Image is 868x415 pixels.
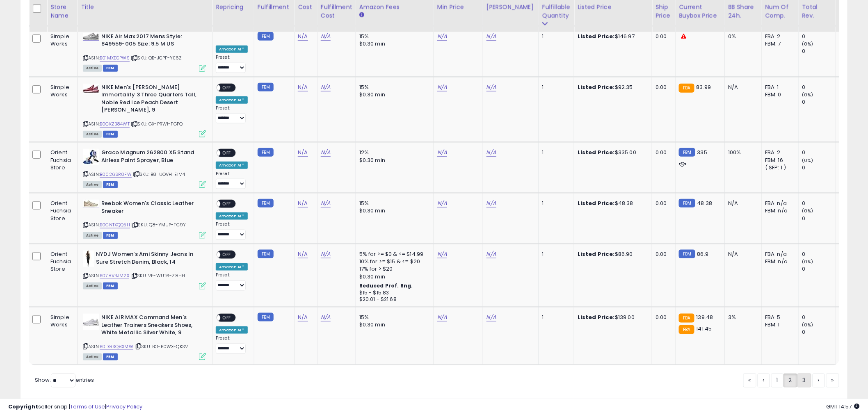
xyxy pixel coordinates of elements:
div: $139.00 [578,314,646,321]
a: N/A [487,148,496,157]
div: Repricing [216,3,251,11]
div: Fulfillable Quantity [542,3,571,20]
div: 3% [728,314,755,321]
div: FBA: 5 [765,314,792,321]
a: N/A [487,199,496,207]
div: Amazon AI * [216,96,248,104]
b: Reduced Prof. Rng. [359,282,413,289]
a: B0CKZB84WT [100,121,130,128]
div: Amazon AI * [216,326,248,334]
a: N/A [437,199,447,207]
div: 15% [359,314,427,321]
div: FBM: 7 [765,40,792,48]
span: FBM [103,232,118,239]
a: N/A [321,313,331,322]
div: 0 [802,48,835,55]
span: 83.99 [697,83,711,91]
b: Listed Price: [578,250,615,258]
div: N/A [839,314,852,321]
div: ASIN: [83,149,206,187]
div: 17% for > $20 [359,265,427,273]
span: OFF [220,150,233,157]
div: 0% [728,33,755,40]
span: Show: entries [35,376,94,384]
div: Fulfillment Cost [321,3,352,20]
small: FBM [258,313,274,322]
b: Graco Magnum 262800 X5 Stand Airless Paint Sprayer, Blue [101,149,201,166]
div: ASIN: [83,200,206,238]
div: 0 [802,33,835,40]
span: All listings currently available for purchase on Amazon [83,131,102,138]
a: N/A [437,148,447,157]
small: FBM [258,32,274,41]
a: N/A [487,313,496,322]
small: FBM [258,250,274,258]
span: 139.48 [697,313,713,321]
div: Ship Price [656,3,672,20]
div: 0.00 [839,251,852,258]
small: (0%) [802,258,813,265]
div: Orient Fuchsia Store [50,200,71,222]
small: FBM [258,83,274,91]
a: N/A [437,32,447,41]
div: FBM: 0 [765,91,792,98]
div: Fulfillment [258,3,291,11]
div: N/A [839,33,852,40]
a: N/A [298,32,308,41]
a: B0CNTXQQ5H [100,221,130,228]
small: FBA [679,325,694,334]
div: Min Price [437,3,480,11]
div: Orient Fuchsia Store [50,149,71,171]
div: $92.35 [578,84,646,91]
a: N/A [487,32,496,41]
div: $15 - $15.83 [359,290,427,296]
span: 48.38 [697,199,713,207]
div: 15% [359,33,427,40]
small: FBA [679,84,694,93]
span: OFF [220,201,233,207]
div: ( SFP: 1 ) [765,164,792,171]
div: 0.00 [656,149,669,156]
div: 0.00 [656,33,669,40]
a: N/A [321,32,331,41]
a: N/A [487,250,496,258]
span: » [831,376,834,385]
div: Amazon AI * [216,212,248,220]
b: NIKE AIR MAX Command Men's Leather Trainers Sneakers Shoes, White Metallic Silver White, 9 [101,314,201,339]
a: N/A [321,199,331,207]
div: $20.01 - $21.68 [359,296,427,303]
a: N/A [298,199,308,207]
b: Listed Price: [578,199,615,207]
a: N/A [437,313,447,322]
a: Terms of Use [70,403,105,410]
div: Preset: [216,272,248,291]
span: All listings currently available for purchase on Amazon [83,283,102,290]
span: OFF [220,84,233,91]
div: 0.00 [839,149,852,156]
div: Preset: [216,171,248,189]
div: seller snap | | [8,403,142,411]
a: N/A [298,250,308,258]
a: B01MXECPWS [100,55,130,62]
div: 12% [359,149,427,156]
b: Listed Price: [578,148,615,156]
div: Current Buybox Price [679,3,721,20]
div: Total Rev. [802,3,832,20]
span: ‹ [763,376,765,385]
div: 0 [802,314,835,321]
span: | SKU: VE-WUT6-Z8HH [130,272,185,279]
img: 31cnQZB2K7L._SL40_.jpg [83,200,99,208]
div: 0 [802,164,835,171]
div: Preset: [216,55,248,73]
div: FBM: 16 [765,157,792,164]
div: [PERSON_NAME] [487,3,535,11]
div: Preset: [216,335,248,354]
span: 335 [697,148,707,156]
div: Title [81,3,209,11]
div: 0.00 [839,84,852,91]
b: Reebok Women's Classic Leather Sneaker [101,200,201,217]
div: $335.00 [578,149,646,156]
span: | SKU: GX-PRWI-FGPQ [131,121,183,127]
div: FBM: n/a [765,258,792,265]
b: Listed Price: [578,32,615,40]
